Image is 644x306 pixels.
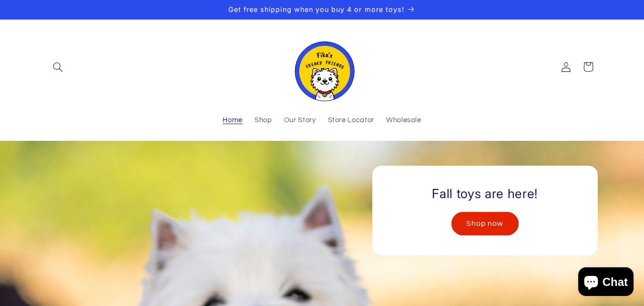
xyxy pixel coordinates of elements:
span: Shop [255,116,272,125]
a: Store Locator [322,110,380,131]
a: Home [217,110,249,131]
a: Shop [248,110,278,131]
a: Fika's Freaky Friends [285,29,359,105]
h2: Fall toys are here! [432,186,538,202]
span: Home [223,116,243,125]
a: Wholesale [380,110,427,131]
a: Shop now [451,212,518,235]
span: Get free shipping when you buy 4 or more toys! [228,5,404,13]
a: Our Story [278,110,322,131]
img: Fika's Freaky Friends [289,33,356,101]
inbox-online-store-chat: Shopify online store chat [575,267,636,298]
span: Our Story [284,116,316,125]
summary: Search [47,56,69,78]
span: Wholesale [386,116,421,125]
span: Store Locator [328,116,374,125]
